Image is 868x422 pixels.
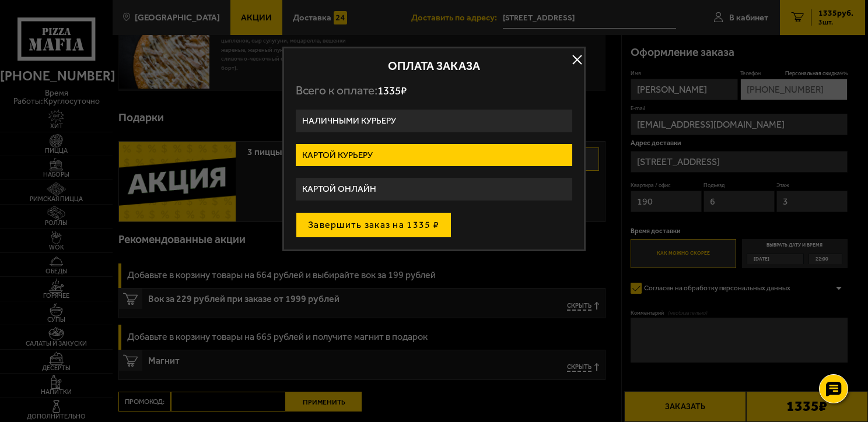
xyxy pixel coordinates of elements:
[296,60,572,72] h2: Оплата заказа
[296,110,572,132] label: Наличными курьеру
[377,84,407,97] span: 1335 ₽
[296,83,572,98] p: Всего к оплате:
[296,144,572,167] label: Картой курьеру
[296,178,572,201] label: Картой онлайн
[296,212,452,238] button: Завершить заказ на 1335 ₽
